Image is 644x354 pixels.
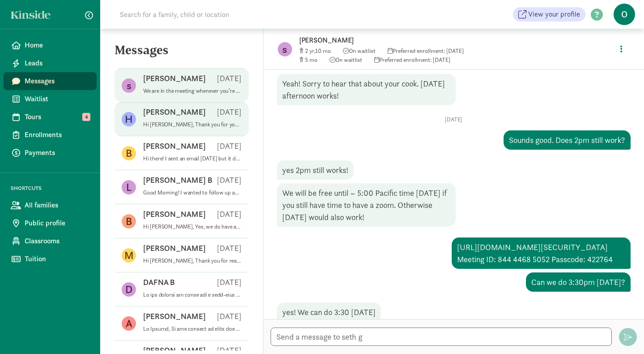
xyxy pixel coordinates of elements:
p: [DATE] [217,175,241,186]
span: Messages [25,76,89,86]
span: On waitlist [330,56,362,64]
span: Enrollments [25,130,89,140]
span: 2 [305,47,315,55]
span: Preferred enrollment: [DATE] [374,56,450,64]
span: 4 [82,113,90,121]
span: Preferred enrollment: [DATE] [388,47,464,55]
span: 10 [315,47,331,55]
p: [DATE] [217,141,241,151]
input: Search for a family, child or location [114,5,365,23]
figure: B [122,146,136,160]
p: [PERSON_NAME] [143,243,206,254]
span: Tours [25,112,89,122]
p: Hi [PERSON_NAME], Thank you for reaching out. Do you have time later [DATE] to talk more on the p... [143,257,241,264]
p: [DATE] [217,277,241,288]
p: [PERSON_NAME] [143,141,206,151]
a: Messages [4,72,97,90]
p: DAFNA B [143,277,175,288]
a: Public profile [4,214,97,232]
a: Home [4,36,97,54]
p: [PERSON_NAME] [143,311,206,322]
p: [DATE] [217,107,241,117]
div: Sounds good. Does 2pm still work? [504,130,631,150]
span: Home [25,40,89,51]
span: Public profile [25,218,89,229]
figure: s [278,42,292,56]
a: View your profile [513,7,585,22]
figure: B [122,214,136,229]
span: All families [25,200,89,211]
p: [PERSON_NAME] B [143,175,212,186]
div: We will be free until ~ 5:00 Pacific time [DATE] if you still have time to have a zoom. Otherwise... [277,183,456,227]
span: 5 [305,56,318,64]
p: [DATE] [217,209,241,220]
span: Payments [25,147,89,158]
p: Lo Ipsumd, Si ame consect ad elits doe t inci-utla etdol mag aliq en adm Veniam Quisnos exer ull ... [143,325,241,332]
a: Classrooms [4,232,97,250]
a: All families [4,196,97,214]
figure: H [122,112,136,126]
div: [URL][DOMAIN_NAME][SECURITY_DATA] Meeting ID: 844 4468 5052 Passcode: 422764 [452,237,631,269]
div: yes! We can do 3:30 [DATE] [277,302,381,322]
p: [PERSON_NAME] [143,73,206,84]
a: Tuition [4,250,97,268]
span: On waitlist [343,47,376,55]
figure: D [122,282,136,297]
span: View your profile [528,9,580,20]
span: Classrooms [25,236,89,246]
p: [DATE] [277,116,631,123]
span: Leads [25,58,89,69]
h5: Messages [100,43,263,65]
span: Tuition [25,254,89,264]
p: [PERSON_NAME] [299,34,581,47]
p: Hi [PERSON_NAME], Yes, we do have a spot available for 4 weeks for your [DEMOGRAPHIC_DATA]. Would... [143,223,241,230]
div: yes 2pm still works! [277,160,354,180]
p: [DATE] [217,73,241,84]
p: Hi there! I sent an email [DATE] but it dawned on me that all of our communications have been thr... [143,155,241,162]
p: Good Morning! I wanted to follow up as we received your waitlist application. I will also email y... [143,189,241,196]
figure: M [122,248,136,263]
p: [PERSON_NAME] [143,107,206,117]
figure: A [122,316,136,331]
a: Waitlist [4,90,97,108]
figure: s [122,78,136,93]
div: Can we do 3:30pm [DATE]? [526,272,631,292]
p: [PERSON_NAME] [143,209,206,220]
p: Hi [PERSON_NAME], Thank you for your interest in Our Beginning School as a potential partner in y... [143,121,241,128]
a: Leads [4,54,97,72]
a: Payments [4,144,97,162]
a: Tours 4 [4,108,97,126]
span: Waitlist [25,94,89,104]
p: [DATE] [217,311,241,322]
p: Lo ips dolorsi am conse adi e sedd-eius tempo inc utla et dol Magnaa Enimadm veni qui nostru ex u... [143,291,241,298]
p: [DATE] [217,243,241,254]
a: Enrollments [4,126,97,144]
p: We are in the meeting whenever you’re ready! [143,87,241,95]
span: O [614,4,635,25]
div: Yeah! Sorry to hear that about your cook. [DATE] afternoon works! [277,74,456,105]
figure: L [122,180,136,194]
